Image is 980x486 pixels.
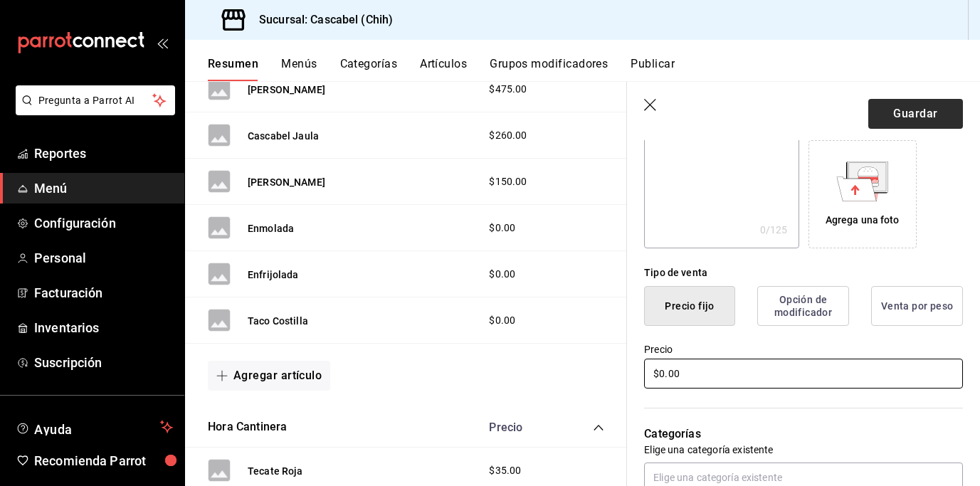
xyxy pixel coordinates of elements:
button: Precio fijo [644,286,735,326]
span: Reportes [34,144,173,163]
button: Venta por peso [871,286,963,326]
button: Agregar artículo [208,361,330,391]
span: Suscripción [34,353,173,372]
span: Personal [34,248,173,268]
input: $0.00 [644,359,963,389]
p: Categorías [644,426,963,443]
button: Publicar [631,57,675,81]
div: navigation tabs [208,57,980,81]
span: Configuración [34,213,173,233]
button: Hora Cantinera [208,419,287,435]
button: Menús [281,57,317,81]
span: Menú [34,179,173,198]
div: 0 /125 [760,223,788,237]
button: Pregunta a Parrot AI [16,85,175,115]
div: Tipo de venta [644,265,963,280]
button: open_drawer_menu [157,37,168,48]
button: Cascabel Jaula [248,129,319,143]
button: Enmolada [248,221,294,236]
span: Inventarios [34,318,173,337]
h3: Sucursal: Cascabel (Chih) [248,11,393,28]
a: Pregunta a Parrot AI [10,103,175,118]
span: Pregunta a Parrot AI [38,93,153,108]
span: $475.00 [489,82,527,97]
button: Categorías [340,57,398,81]
button: Guardar [868,99,963,129]
span: $0.00 [489,313,515,328]
div: Precio [475,421,566,434]
button: [PERSON_NAME] [248,83,325,97]
span: $35.00 [489,463,521,478]
div: Agrega una foto [812,144,913,245]
button: Opción de modificador [757,286,849,326]
span: $260.00 [489,128,527,143]
span: $150.00 [489,174,527,189]
button: Resumen [208,57,258,81]
span: $0.00 [489,267,515,282]
label: Precio [644,344,963,354]
button: [PERSON_NAME] [248,175,325,189]
button: Taco Costilla [248,314,308,328]
button: Grupos modificadores [490,57,608,81]
button: Enfrijolada [248,268,299,282]
span: Ayuda [34,418,154,435]
button: collapse-category-row [593,422,604,433]
button: Artículos [420,57,467,81]
span: Facturación [34,283,173,302]
p: Elige una categoría existente [644,443,963,457]
span: $0.00 [489,221,515,236]
button: Tecate Roja [248,464,303,478]
div: Agrega una foto [826,213,900,228]
span: Recomienda Parrot [34,451,173,470]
